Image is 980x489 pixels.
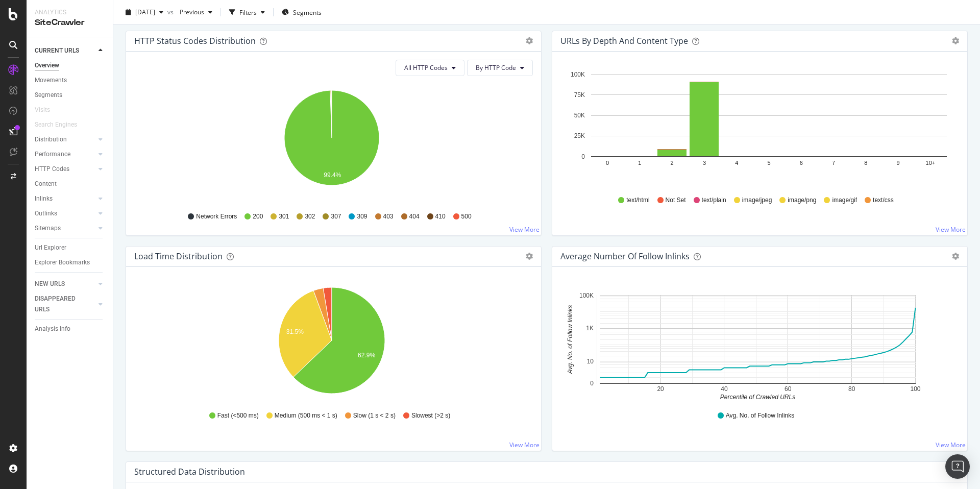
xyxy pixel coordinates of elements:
[383,212,394,221] span: 403
[357,212,367,221] span: 309
[275,411,337,420] span: Medium (500 ms < 1 s)
[411,411,450,420] span: Slowest (>2 s)
[35,75,67,86] div: Movements
[134,251,223,261] div: Load Time Distribution
[167,8,176,16] span: vs
[35,90,62,101] div: Segments
[35,179,57,189] div: Content
[590,380,594,387] text: 0
[721,385,728,393] text: 40
[135,8,155,16] span: 2025 Sep. 12th
[305,212,315,221] span: 302
[35,75,106,86] a: Movements
[509,441,540,449] a: View More
[176,8,204,16] span: Previous
[353,411,396,420] span: Slow (1 s < 2 s)
[134,467,245,477] div: Structured Data Distribution
[509,225,540,234] a: View More
[35,242,66,253] div: Url Explorer
[35,60,59,71] div: Overview
[404,63,448,72] span: All HTTP Codes
[897,160,900,166] text: 9
[720,394,795,401] text: Percentile of Crawled URLs
[35,134,67,145] div: Distribution
[35,208,57,219] div: Outlinks
[324,172,341,179] text: 99.4%
[35,8,105,17] div: Analytics
[800,160,803,166] text: 6
[286,328,304,335] text: 31.5%
[239,8,257,16] div: Filters
[832,196,857,205] span: image/gif
[873,196,894,205] span: text/css
[657,385,664,393] text: 20
[35,242,106,253] a: Url Explorer
[35,105,50,115] div: Visits
[560,36,688,46] div: URLs by Depth and Content Type
[587,358,594,365] text: 10
[574,91,585,99] text: 75K
[35,164,69,175] div: HTTP Codes
[606,160,609,166] text: 0
[467,60,533,76] button: By HTTP Code
[560,68,955,186] svg: A chart.
[703,160,706,166] text: 3
[735,160,738,166] text: 4
[134,283,529,402] div: A chart.
[35,324,70,334] div: Analysis Info
[586,325,594,332] text: 1K
[35,149,95,160] a: Performance
[571,71,585,78] text: 100K
[526,253,533,260] div: gear
[526,37,533,44] div: gear
[666,196,686,205] span: Not Set
[35,90,106,101] a: Segments
[832,160,835,166] text: 7
[848,385,855,393] text: 80
[35,164,95,175] a: HTTP Codes
[581,153,585,160] text: 0
[864,160,867,166] text: 8
[476,63,516,72] span: By HTTP Code
[35,119,87,130] a: Search Engines
[35,208,95,219] a: Outlinks
[409,212,420,221] span: 404
[910,385,920,393] text: 100
[926,160,936,166] text: 10+
[35,105,60,115] a: Visits
[35,45,95,56] a: CURRENT URLS
[35,223,61,234] div: Sitemaps
[638,160,641,166] text: 1
[574,132,585,139] text: 25K
[936,441,966,449] a: View More
[358,352,375,359] text: 62.9%
[560,283,955,402] svg: A chart.
[134,36,256,46] div: HTTP Status Codes Distribution
[560,251,690,261] div: Average Number of Follow Inlinks
[176,4,216,20] button: Previous
[574,112,585,119] text: 50K
[278,4,326,20] button: Segments
[579,292,594,299] text: 100K
[35,294,95,315] a: DISAPPEARED URLS
[671,160,674,166] text: 2
[196,212,237,221] span: Network Errors
[293,8,322,16] span: Segments
[35,324,106,334] a: Analysis Info
[726,411,795,420] span: Avg. No. of Follow Inlinks
[35,223,95,234] a: Sitemaps
[35,279,65,289] div: NEW URLS
[742,196,772,205] span: image/jpeg
[217,411,259,420] span: Fast (<500 ms)
[121,4,167,20] button: [DATE]
[702,196,726,205] span: text/plain
[225,4,269,20] button: Filters
[952,253,959,260] div: gear
[279,212,289,221] span: 301
[785,385,792,393] text: 60
[35,60,106,71] a: Overview
[35,193,53,204] div: Inlinks
[35,257,106,268] a: Explorer Bookmarks
[435,212,446,221] span: 410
